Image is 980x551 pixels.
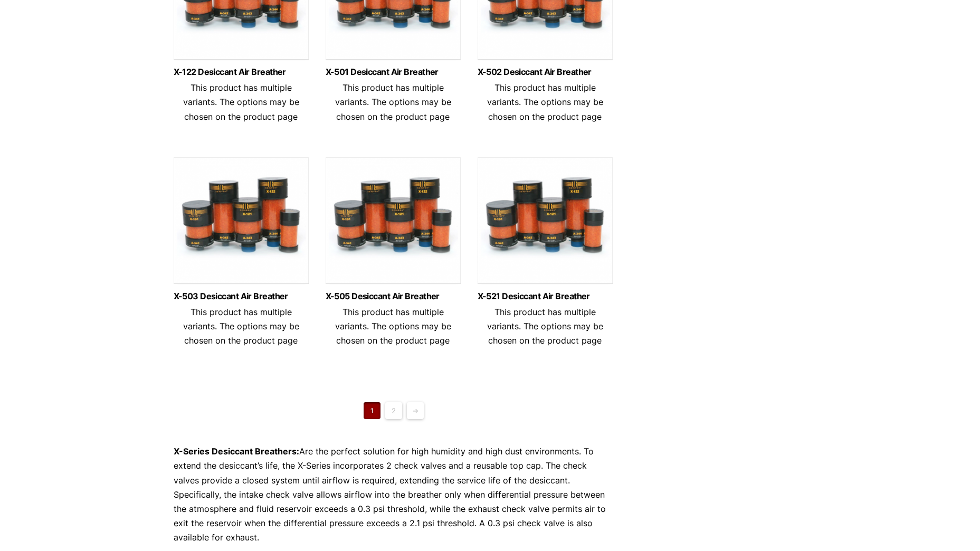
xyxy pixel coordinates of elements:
[183,82,299,121] span: This product has multiple variants. The options may be chosen on the product page
[385,402,402,419] a: Page 2
[174,446,299,457] strong: X-Series Desiccant Breathers:
[183,307,299,346] span: This product has multiple variants. The options may be chosen on the product page
[478,68,613,77] a: X-502 Desiccant Air Breather
[335,307,451,346] span: This product has multiple variants. The options may be chosen on the product page
[174,68,309,77] a: X-122 Desiccant Air Breather
[487,307,603,346] span: This product has multiple variants. The options may be chosen on the product page
[174,444,614,545] p: Are the perfect solution for high humidity and high dust environments. To extend the desiccant’s ...
[326,292,461,301] a: X-505 Desiccant Air Breather
[487,82,603,121] span: This product has multiple variants. The options may be chosen on the product page
[326,68,461,77] a: X-501 Desiccant Air Breather
[174,292,309,301] a: X-503 Desiccant Air Breather
[364,402,380,419] span: Page 1
[335,82,451,121] span: This product has multiple variants. The options may be chosen on the product page
[174,402,614,419] nav: Product Pagination
[478,292,613,301] a: X-521 Desiccant Air Breather
[407,402,424,419] a: →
